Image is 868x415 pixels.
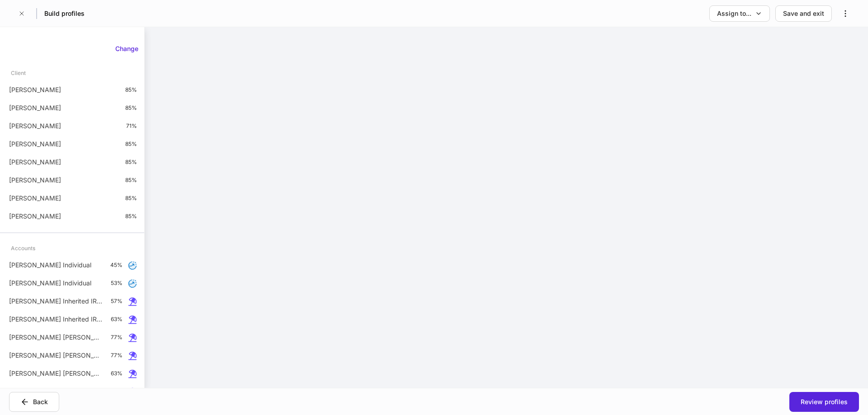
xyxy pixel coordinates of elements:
[9,85,61,94] p: [PERSON_NAME]
[9,279,91,288] p: [PERSON_NAME] Individual
[125,104,137,112] p: 85%
[9,387,104,396] p: [PERSON_NAME] Traditional IRA
[9,392,59,412] button: Back
[111,352,123,359] p: 77%
[775,5,832,22] button: Save and exit
[110,261,123,269] p: 45%
[125,195,137,202] p: 85%
[9,212,61,221] p: [PERSON_NAME]
[11,65,26,81] div: Client
[9,261,91,270] p: [PERSON_NAME] Individual
[9,297,104,306] p: [PERSON_NAME] Inherited IRA for Individuals
[111,298,123,305] p: 57%
[9,103,61,112] p: [PERSON_NAME]
[44,9,85,18] h5: Build profiles
[111,280,123,287] p: 53%
[125,177,137,184] p: 85%
[9,140,61,149] p: [PERSON_NAME]
[9,333,104,342] p: [PERSON_NAME] [PERSON_NAME]
[109,42,144,56] button: Change
[125,140,137,148] p: 85%
[789,392,859,412] button: Review profiles
[125,86,137,93] p: 85%
[125,213,137,220] p: 85%
[9,369,104,378] p: [PERSON_NAME] [PERSON_NAME]
[9,176,61,185] p: [PERSON_NAME]
[111,316,123,323] p: 63%
[9,194,61,203] p: [PERSON_NAME]
[9,351,104,360] p: [PERSON_NAME] [PERSON_NAME]
[115,44,138,53] div: Change
[9,315,104,324] p: [PERSON_NAME] Inherited IRA for Individuals
[783,9,824,18] div: Save and exit
[9,158,61,167] p: [PERSON_NAME]
[717,9,751,18] div: Assign to...
[801,397,848,406] div: Review profiles
[111,334,123,341] p: 77%
[709,5,770,22] button: Assign to...
[125,159,137,166] p: 85%
[11,240,35,256] div: Accounts
[33,397,48,406] div: Back
[126,122,137,130] p: 71%
[111,370,123,377] p: 63%
[9,121,61,131] p: [PERSON_NAME]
